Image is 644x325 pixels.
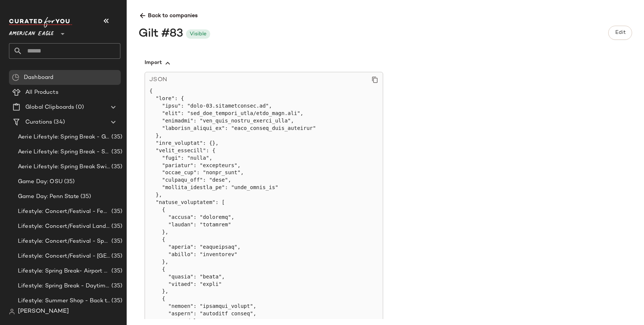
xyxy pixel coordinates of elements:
[139,26,183,42] div: Gilt #83
[110,252,122,261] span: (35)
[149,75,167,85] span: JSON
[18,133,110,141] span: Aerie Lifestyle: Spring Break - Girly/Femme
[18,252,110,261] span: Lifestyle: Concert/Festival - [GEOGRAPHIC_DATA]
[110,207,122,216] span: (35)
[608,26,632,40] button: Edit
[18,163,110,171] span: Aerie Lifestyle: Spring Break Swimsuits Landing Page
[52,118,65,127] span: (34)
[615,30,625,36] span: Edit
[12,74,19,81] img: svg%3e
[24,73,53,82] span: Dashboard
[9,309,15,315] img: svg%3e
[110,133,122,141] span: (35)
[74,103,83,112] span: (0)
[110,267,122,275] span: (35)
[25,103,74,112] span: Global Clipboards
[110,163,122,171] span: (35)
[25,118,52,127] span: Curations
[18,297,110,305] span: Lifestyle: Summer Shop - Back to School Essentials
[18,222,110,231] span: Lifestyle: Concert/Festival Landing Page
[79,192,91,201] span: (35)
[18,267,110,275] span: Lifestyle: Spring Break- Airport Style
[110,297,122,305] span: (35)
[145,54,383,72] button: Import
[18,192,79,201] span: Game Day: Penn State
[18,148,110,156] span: Aerie Lifestyle: Spring Break - Sporty
[9,17,72,28] img: cfy_white_logo.C9jOOHJF.svg
[9,25,54,39] span: American Eagle
[63,178,75,186] span: (35)
[18,237,110,246] span: Lifestyle: Concert/Festival - Sporty
[18,178,63,186] span: Game Day: OSU
[25,88,59,97] span: All Products
[18,282,110,290] span: Lifestyle: Spring Break - Daytime Casual
[110,237,122,246] span: (35)
[139,6,632,20] span: Back to companies
[110,282,122,290] span: (35)
[18,307,69,316] span: [PERSON_NAME]
[110,148,122,156] span: (35)
[110,222,122,231] span: (35)
[190,30,206,38] div: Visible
[18,207,110,216] span: Lifestyle: Concert/Festival - Femme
